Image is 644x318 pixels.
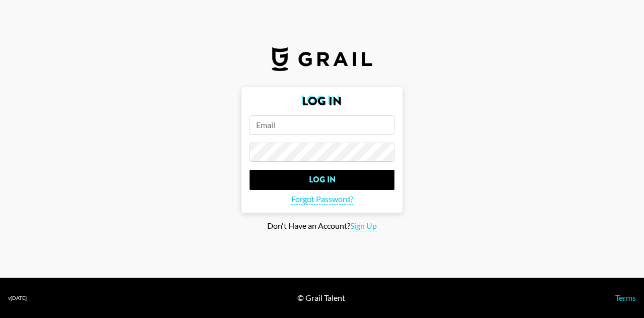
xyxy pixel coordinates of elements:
[291,194,353,205] span: Forgot Password?
[8,221,636,231] div: Don't Have an Account?
[250,170,394,190] input: Log In
[615,293,636,302] a: Terms
[250,115,394,135] input: Email
[350,221,377,231] span: Sign Up
[250,95,394,107] h2: Log In
[297,293,345,303] div: © Grail Talent
[8,295,27,301] div: v [DATE]
[272,47,372,71] img: Grail Talent Logo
